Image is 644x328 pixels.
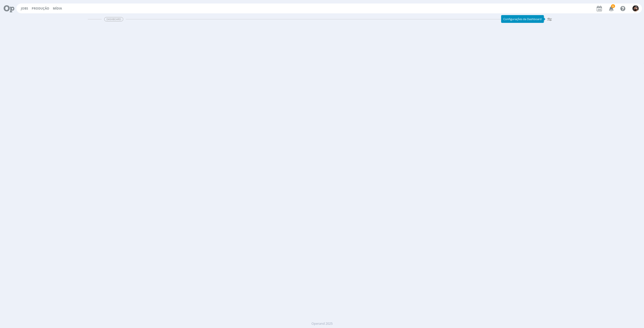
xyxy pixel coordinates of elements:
[104,17,123,21] span: Dashboard
[51,7,63,11] button: Mídia
[632,5,639,12] img: B
[21,6,28,11] a: Jobs
[53,6,62,11] a: Mídia
[501,15,544,23] div: Configurações da Dashboard
[606,4,616,13] button: 6
[32,6,49,11] a: Produção
[632,4,639,13] button: B
[611,4,615,8] span: 6
[19,7,30,11] button: Jobs
[30,7,51,11] button: Produção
